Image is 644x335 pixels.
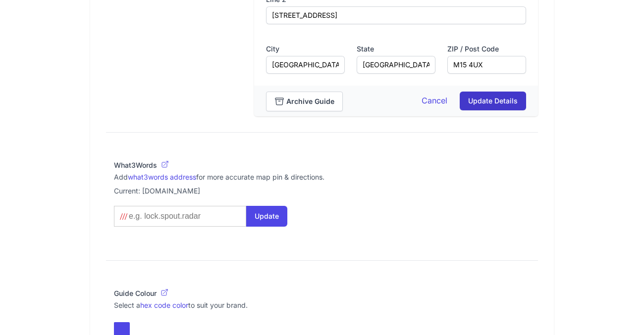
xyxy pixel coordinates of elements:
input: Glasgow [266,56,345,74]
a: Cancel [422,96,447,105]
a: Archive Guide [266,92,343,111]
legend: What3Words [114,160,530,170]
p: Current: [DOMAIN_NAME] [114,186,200,196]
label: State [357,44,435,54]
legend: Guide Colour [114,288,530,298]
button: Update [246,206,287,227]
input: IV1 1AF [447,56,526,74]
label: ZIP / Post code [447,44,526,54]
label: City [266,44,345,54]
a: what3words address [128,173,196,181]
p: Add for more accurate map pin & directions. [114,172,530,182]
p: Select a to suit your brand. [114,300,530,310]
input: Highlands [357,56,435,74]
span: Archive Guide [286,92,334,111]
a: hex code color [140,301,188,309]
input: Stones Throw Rd [266,6,526,24]
button: Update Details [460,92,526,110]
